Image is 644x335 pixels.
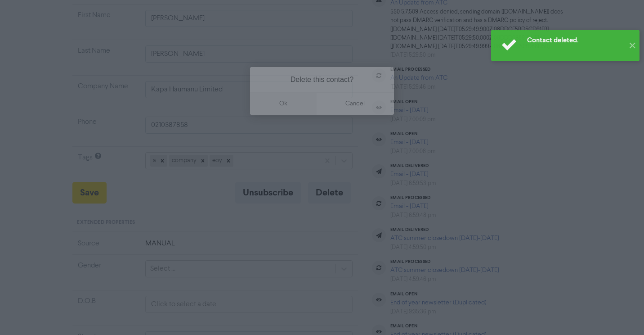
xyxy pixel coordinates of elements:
button: cancel [317,92,394,115]
div: Contact deleted. [527,36,624,45]
button: ok [250,92,317,115]
iframe: Chat Widget [531,238,644,335]
div: Delete this contact? [250,67,394,92]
